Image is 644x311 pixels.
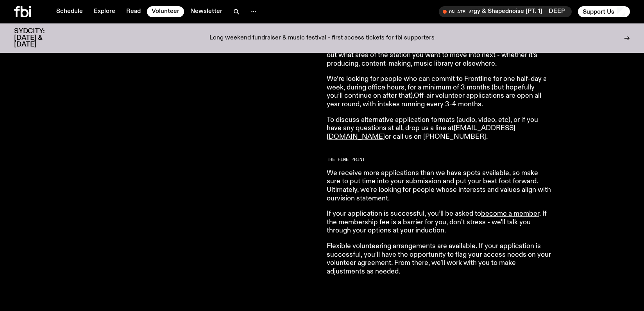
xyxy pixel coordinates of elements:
a: Read [122,6,145,17]
a: become a member [481,210,539,217]
button: On AirDEEP WEB X MITHRIL | feat. s280f, Litvrgy & Shapednoise [PT. 1]DEEP WEB X MITHRIL | feat. s... [439,6,572,17]
p: We receive more applications than we have spots available, so make sure to put time into your sub... [327,169,552,203]
a: Explore [89,6,120,17]
p: If your application is successful, you’ll be asked to . If the membership fee is a barrier for yo... [327,210,552,235]
a: vision statement. [337,195,390,202]
span: Support Us [583,8,614,15]
h3: SYDCITY: [DATE] & [DATE] [14,28,64,48]
p: Long weekend fundraiser & music festival - first access tickets for fbi supporters [209,35,435,42]
p: Flexible volunteering arrangements are available. If your application is successful, you’ll have ... [327,242,552,276]
button: Support Us [578,6,630,17]
p: To discuss alternative application formats (audio, video, etc), or if you have any questions at a... [327,116,552,141]
a: Schedule [52,6,88,17]
a: Newsletter [186,6,227,17]
a: [EMAIL_ADDRESS][DOMAIN_NAME] [327,125,515,140]
a: Volunteer [147,6,184,17]
p: We’re looking for people who can commit to Frontline for one half-day a week, during office hours... [327,75,552,109]
h2: The Fine Print [327,157,552,162]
